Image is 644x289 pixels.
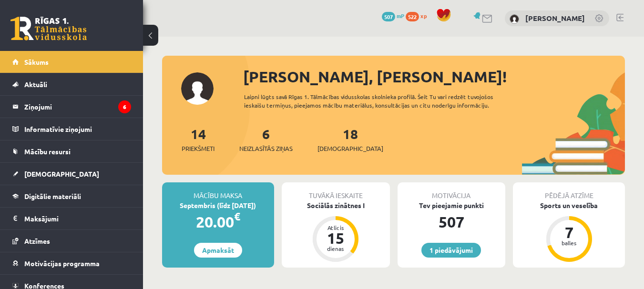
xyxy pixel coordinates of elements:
[12,230,131,252] a: Atzīmes
[182,125,215,153] a: 14Priekšmeti
[162,200,274,210] div: Septembris (līdz [DATE])
[162,182,274,200] div: Mācību maksa
[239,144,293,153] span: Neizlasītās ziņas
[24,58,49,66] span: Sākums
[194,243,242,258] a: Apmaksāt
[321,230,350,246] div: 15
[555,240,583,246] div: balles
[398,200,506,210] div: Tev pieejamie punkti
[118,100,131,113] i: 6
[12,118,131,140] a: Informatīvie ziņojumi
[24,147,71,156] span: Mācību resursi
[382,12,404,20] a: 507 mP
[382,12,395,21] span: 507
[12,96,131,118] a: Ziņojumi6
[510,14,519,24] img: Terēze Remese
[421,243,481,258] a: 1 piedāvājumi
[555,225,583,240] div: 7
[398,182,506,200] div: Motivācija
[24,96,131,118] legend: Ziņojumi
[12,185,131,207] a: Digitālie materiāli
[24,169,99,178] span: [DEMOGRAPHIC_DATA]
[282,182,390,200] div: Tuvākā ieskaite
[513,200,625,210] div: Sports un veselība
[282,200,390,263] a: Sociālās zinātnes I Atlicis 15 dienas
[12,140,131,162] a: Mācību resursi
[24,80,47,89] span: Aktuāli
[406,12,419,21] span: 522
[243,65,625,88] div: [PERSON_NAME], [PERSON_NAME]!
[398,210,506,233] div: 507
[406,12,431,20] a: 522 xp
[282,200,390,210] div: Sociālās zinātnes I
[12,73,131,95] a: Aktuāli
[317,144,383,153] span: [DEMOGRAPHIC_DATA]
[12,252,131,274] a: Motivācijas programma
[10,17,87,40] a: Rīgas 1. Tālmācības vidusskola
[513,182,625,200] div: Pēdējā atzīme
[12,163,131,185] a: [DEMOGRAPHIC_DATA]
[12,51,131,73] a: Sākums
[162,210,274,233] div: 20.00
[513,200,625,263] a: Sports un veselība 7 balles
[12,208,131,229] a: Maksājumi
[24,237,50,245] span: Atzīmes
[24,259,100,268] span: Motivācijas programma
[317,125,383,153] a: 18[DEMOGRAPHIC_DATA]
[244,92,522,110] div: Laipni lūgts savā Rīgas 1. Tālmācības vidusskolas skolnieka profilā. Šeit Tu vari redzēt tuvojošo...
[321,225,350,230] div: Atlicis
[182,144,215,153] span: Priekšmeti
[321,246,350,251] div: dienas
[24,118,131,140] legend: Informatīvie ziņojumi
[420,12,427,20] span: xp
[525,13,585,23] a: [PERSON_NAME]
[234,209,240,223] span: €
[239,125,293,153] a: 6Neizlasītās ziņas
[24,192,81,200] span: Digitālie materiāli
[397,12,404,20] span: mP
[24,208,131,229] legend: Maksājumi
